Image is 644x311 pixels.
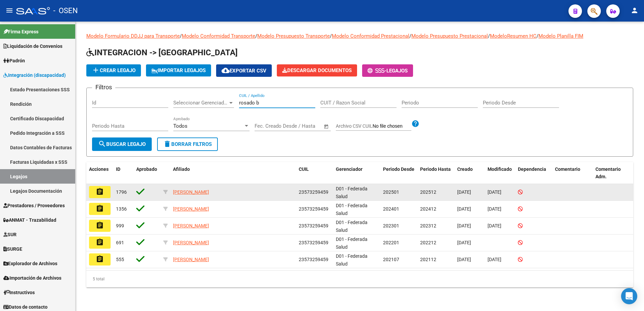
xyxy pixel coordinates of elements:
span: [DATE] [488,257,501,262]
span: - OSEN [53,3,78,18]
button: Descargar Documentos [277,64,357,76]
span: D01 - Federada Salud [336,203,368,216]
datatable-header-cell: Dependencia [515,162,552,184]
div: Open Intercom Messenger [621,288,637,304]
span: 202212 [420,240,436,245]
span: [PERSON_NAME] [173,257,209,262]
span: 202401 [383,206,399,212]
span: Integración (discapacidad) [3,71,66,79]
span: 1356 [116,206,127,212]
span: D01 - Federada Salud [336,237,368,250]
span: Dependencia [518,166,546,172]
a: Modelo Presupuesto Transporte [257,33,330,39]
span: 202107 [383,257,399,262]
span: 23573259459 [299,206,328,212]
datatable-header-cell: Comentario [552,162,593,184]
mat-icon: person [631,6,639,14]
a: ModeloResumen HC [490,33,536,39]
datatable-header-cell: CUIL [296,162,333,184]
datatable-header-cell: ID [113,162,134,184]
datatable-header-cell: Creado [455,162,485,184]
span: [PERSON_NAME] [173,206,209,212]
mat-icon: menu [5,6,13,14]
span: 23573259459 [299,240,328,245]
span: INTEGRACION -> [GEOGRAPHIC_DATA] [86,48,238,57]
mat-icon: assignment [96,255,104,263]
button: Exportar CSV [216,64,272,77]
span: 202312 [420,223,436,228]
button: Borrar Filtros [157,137,218,151]
mat-icon: assignment [96,188,104,196]
span: [PERSON_NAME] [173,223,209,228]
button: Buscar Legajo [92,137,152,151]
mat-icon: assignment [96,205,104,213]
span: Comentario [555,166,580,172]
datatable-header-cell: Modificado [485,162,515,184]
span: 202301 [383,223,399,228]
span: Periodo Hasta [420,166,451,172]
span: Gerenciador [336,166,362,172]
a: Modelo Conformidad Prestacional [332,33,409,39]
span: Todos [173,123,187,129]
button: IMPORTAR LEGAJOS [146,64,211,76]
span: Comentario Adm. [595,166,621,180]
span: [PERSON_NAME] [173,240,209,245]
span: [DATE] [488,206,501,212]
span: Aprobado [136,166,157,172]
datatable-header-cell: Comentario Adm. [593,162,633,184]
span: 555 [116,257,124,262]
span: 23573259459 [299,189,328,195]
span: Descargar Documentos [282,67,352,73]
button: Open calendar [323,123,330,130]
input: Start date [255,123,276,129]
button: -Legajos [362,64,413,77]
span: Padrón [3,57,25,64]
datatable-header-cell: Aprobado [134,162,160,184]
a: Modelo Formulario DDJJ para Transporte [86,33,180,39]
span: Liquidación de Convenios [3,42,62,50]
span: [DATE] [457,189,471,195]
mat-icon: search [98,140,106,148]
span: SUR [3,231,17,238]
a: Modelo Presupuesto Prestacional [411,33,488,39]
datatable-header-cell: Gerenciador [333,162,380,184]
datatable-header-cell: Acciones [86,162,113,184]
span: Creado [457,166,473,172]
span: IMPORTAR LEGAJOS [151,67,206,73]
span: CUIL [299,166,309,172]
span: Archivo CSV CUIL [336,123,373,129]
span: 23573259459 [299,257,328,262]
div: / / / / / / [86,32,633,287]
h3: Filtros [92,83,115,92]
span: [DATE] [488,189,501,195]
span: Exportar CSV [222,68,266,74]
span: D01 - Federada Salud [336,186,368,199]
mat-icon: assignment [96,221,104,229]
span: D01 - Federada Salud [336,253,368,267]
span: Firma Express [3,28,38,35]
span: Datos de contacto [3,303,48,311]
span: 1796 [116,189,127,195]
span: [DATE] [457,223,471,228]
span: Afiliado [173,166,190,172]
span: Acciones [89,166,109,172]
span: Buscar Legajo [98,141,146,147]
span: Seleccionar Gerenciador [173,100,228,106]
input: Archivo CSV CUIL [373,123,411,129]
span: Importación de Archivos [3,274,61,282]
span: Explorador de Archivos [3,260,57,267]
a: Modelo Planilla FIM [538,33,583,39]
span: Instructivos [3,289,35,296]
span: Borrar Filtros [163,141,212,147]
span: [DATE] [488,223,501,228]
span: ID [116,166,120,172]
span: Periodo Desde [383,166,414,172]
button: Crear Legajo [86,64,141,76]
span: [PERSON_NAME] [173,189,209,195]
span: 202412 [420,206,436,212]
datatable-header-cell: Periodo Hasta [417,162,455,184]
span: Prestadores / Proveedores [3,202,65,209]
span: 202512 [420,189,436,195]
span: 202112 [420,257,436,262]
span: SURGE [3,245,22,253]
